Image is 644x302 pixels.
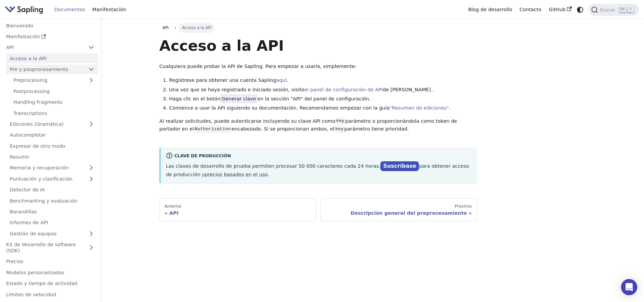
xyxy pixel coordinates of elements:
font: Pre y posprocesamiento [10,67,68,72]
font: Buscar [600,7,615,13]
font: Benchmarking y evaluación [10,198,77,204]
font: Cualquiera puede probar la API de Sapling. Para empezar a usarla, simplemente: [159,64,356,69]
font: GitHub [549,7,566,12]
kbd: K [627,6,634,13]
a: Sapling.ai [5,5,46,15]
a: precios basados ​​en el uso [205,172,268,177]
font: Generar clave [222,96,256,101]
font: Gestión de equipos [10,231,57,236]
a: Expresar de otro modo [6,141,98,151]
a: API [159,23,172,32]
a: Precios [2,257,98,266]
a: Handling Fragments [10,97,98,107]
font: Acceso a la API [182,25,212,30]
a: Detector de IA [6,185,98,195]
a: Resumir [6,152,98,162]
font: Comience a usar la API siguiendo su documentación. Recomendamos empezar con la guía [169,105,389,111]
a: Gestión de equipos [6,229,98,238]
button: Expandir la categoría de la barra lateral 'SDK' [85,240,98,256]
a: Preprocessing [10,75,98,85]
font: . [268,172,269,177]
font: Expresar de otro modo [10,143,66,149]
font: Modelos personalizados [6,270,64,275]
a: Manifestación [89,4,130,15]
font: . [287,77,288,83]
font: Suscríbase [383,163,416,169]
font: Kit de desarrollo de software (SDK) [6,242,76,253]
a: Memoria y recuperación [6,163,98,173]
font: Detector de IA [10,187,45,192]
a: Puntuación y clasificación [6,174,98,184]
a: Blog de desarrollo [464,4,516,15]
button: Cambiar entre modo oscuro y claro (actualmente modo sistema) [575,5,585,15]
button: Contraer la categoría 'API' de la barra lateral [85,43,98,52]
font: parámetro tiene prioridad. [344,126,409,132]
a: Estado y tiempo de actividad [2,279,98,288]
a: Ediciones (Gramática) [6,119,98,129]
font: Blog de desarrollo [468,7,512,12]
a: Postprocessing [10,86,98,96]
font: Memoria y recuperación [10,165,69,170]
code: key [334,126,344,133]
img: Sapling.ai [5,5,43,15]
font: Descripción general del preprocesamiento [351,210,467,216]
font: Acceso a la API [10,56,47,61]
font: Límites de velocidad [6,292,56,297]
font: de [PERSON_NAME] . [383,87,434,92]
font: Contacto [520,7,542,12]
button: Buscar (Ctrl+K) [589,4,639,16]
a: Barandillas [6,207,98,217]
code: key [335,118,345,124]
a: AnteriorAPI [159,198,316,221]
font: Haga clic en el botón [169,96,220,101]
font: Regístrese para obtener una cuenta Sapling [169,77,276,83]
font: Precios [6,259,23,264]
a: Acceso a la API [6,53,98,63]
nav: Pan rallado [159,23,477,32]
a: Modelos personalizados [2,268,98,277]
font: Documentos [54,7,85,12]
font: Ediciones (Gramática) [10,121,64,127]
font: Puntuación y clasificación [10,176,73,182]
a: Manifestación [2,32,98,42]
a: Autocompletar [6,130,98,140]
font: en la sección "API" del panel de configuración. [257,96,371,101]
nav: Páginas de documentos [159,198,477,221]
a: aquí [276,77,287,83]
font: Las claves de desarrollo de prueba permiten procesar 50 000 caracteres cada 24 horas. [166,163,381,169]
font: Manifestación [6,34,40,39]
font: API [163,25,169,30]
a: Kit de desarrollo de software (SDK) [2,240,85,256]
font: Resumir [10,154,30,160]
font: . [449,105,451,111]
a: PróximoDescripción general del preprocesamiento [320,198,477,221]
font: Informes de API [10,220,48,225]
a: Límites de velocidad [2,289,98,299]
a: "Resumen de ediciones" [390,105,449,111]
a: Benchmarking y evaluación [6,196,98,206]
font: Bienvenido [6,23,33,28]
font: Anterior [165,204,182,209]
a: API [2,43,85,52]
font: Al realizar solicitudes, puede autenticarse incluyendo su clave API como [159,118,335,124]
a: Bienvenido [2,21,98,30]
font: Una vez que se haya registrado e iniciado sesión, visite [169,87,304,92]
font: encabezado. Si se proporcionan ambos, el [232,126,334,132]
font: para obtener acceso de producción y [166,163,469,177]
font: Clave de producción [174,154,231,159]
font: API [169,210,178,216]
a: GitHub [545,4,575,15]
font: Acceso a la API [159,37,284,54]
a: el panel de configuración de API [304,87,383,92]
font: Autocompletar [10,132,46,138]
a: Pre y posprocesamiento [6,65,98,74]
font: Estado y tiempo de actividad [6,281,77,286]
code: Authorization [194,126,231,133]
font: Manifestación [92,7,126,12]
font: parámetro o proporcionándola como token de portador en el [159,118,457,132]
div: Open Intercom Messenger [621,279,637,295]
